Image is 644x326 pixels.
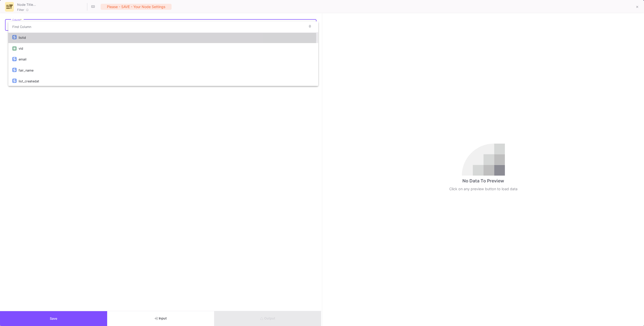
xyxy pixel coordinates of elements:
[19,32,314,43] div: listid
[19,76,314,87] div: list_createdat
[8,21,305,32] input: dropdown search
[19,43,314,54] div: vid
[19,65,314,76] div: fair_name
[19,54,314,65] div: email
